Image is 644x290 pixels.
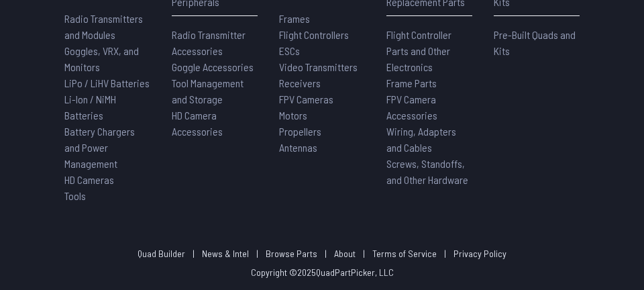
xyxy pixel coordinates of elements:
span: Propellers [279,125,321,138]
a: Goggles, VRX, and Monitors [64,43,150,75]
span: Pre-Built Quads and Kits [494,28,576,57]
span: Tools [64,189,86,202]
span: Radio Transmitters and Modules [64,12,143,41]
p: | | | | | [132,247,512,260]
span: Screws, Standoffs, and Other Hardware [386,157,468,186]
a: Wiring, Adapters and Cables [386,124,472,156]
a: Frame Parts [386,75,472,91]
span: Frame Parts [386,77,437,89]
a: LiPo / LiHV Batteries [64,75,150,91]
a: Radio Transmitter Accessories [172,27,258,59]
span: Battery Chargers and Power Management [64,125,135,170]
span: Tool Management and Storage [172,77,244,105]
span: Frames [279,12,310,25]
span: Goggles, VRX, and Monitors [64,44,139,73]
a: Goggle Accessories [172,59,258,75]
span: FPV Cameras [279,93,333,105]
span: HD Cameras [64,173,114,186]
a: Screws, Standoffs, and Other Hardware [386,156,472,188]
span: Motors [279,109,307,122]
p: Copyright © 2025 QuadPartPicker, LLC [251,266,394,279]
a: Privacy Policy [453,248,506,259]
a: Motors [279,107,365,124]
span: HD Camera Accessories [172,109,223,138]
span: LiPo / LiHV Batteries [64,77,150,89]
span: Receivers [279,77,321,89]
a: Receivers [279,75,365,91]
a: Radio Transmitters and Modules [64,11,150,43]
span: Flight Controllers [279,28,349,41]
a: Browse Parts [266,248,317,259]
a: Antennas [279,140,365,156]
a: Flight Controller Parts and Other Electronics [386,27,472,75]
a: HD Camera Accessories [172,107,258,140]
a: Li-Ion / NiMH Batteries [64,91,150,124]
span: Video Transmitters [279,60,358,73]
a: Tools [64,188,150,204]
a: ESCs [279,43,365,59]
span: Goggle Accessories [172,60,254,73]
a: About [334,248,356,259]
span: Flight Controller Parts and Other Electronics [386,28,451,73]
a: Pre-Built Quads and Kits [494,27,580,59]
span: Li-Ion / NiMH Batteries [64,93,116,122]
a: Propellers [279,124,365,140]
a: Frames [279,11,365,27]
a: FPV Cameras [279,91,365,107]
span: Antennas [279,141,317,154]
a: Battery Chargers and Power Management [64,124,150,172]
a: HD Cameras [64,172,150,188]
a: News & Intel [202,248,249,259]
span: Wiring, Adapters and Cables [386,125,456,154]
a: Terms of Service [372,248,437,259]
a: Quad Builder [138,248,185,259]
a: Video Transmitters [279,59,365,75]
a: Flight Controllers [279,27,365,43]
span: FPV Camera Accessories [386,93,437,122]
a: FPV Camera Accessories [386,91,472,124]
span: ESCs [279,44,300,57]
a: Tool Management and Storage [172,75,258,107]
span: Radio Transmitter Accessories [172,28,246,57]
